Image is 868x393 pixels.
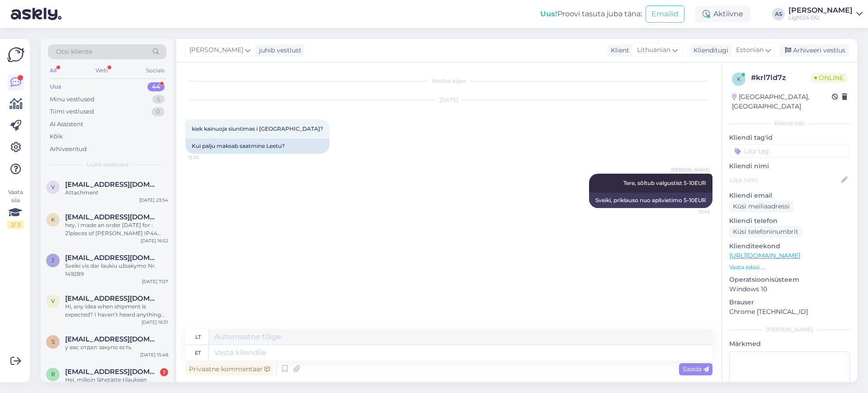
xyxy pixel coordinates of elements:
[788,7,863,21] a: [PERSON_NAME]Light24 OÜ
[185,77,712,85] div: Vestlus algas
[788,7,853,14] div: [PERSON_NAME]
[729,216,850,226] p: Kliendi telefon
[607,46,629,55] div: Klient
[139,197,168,204] div: [DATE] 23:54
[729,326,850,334] div: [PERSON_NAME]
[48,65,58,76] div: All
[65,213,159,221] span: kuninkaantie752@gmail.com
[144,65,166,76] div: Socials
[50,107,94,116] div: Tiimi vestlused
[811,73,847,83] span: Online
[160,368,168,376] div: 1
[52,257,54,264] span: j
[683,365,709,373] span: Saada
[185,96,712,104] div: [DATE]
[65,180,159,189] span: v_klein80@yahoo.de
[65,368,159,376] span: ritvaleinonen@hotmail.com
[729,251,800,260] a: [URL][DOMAIN_NAME]
[729,161,850,171] p: Kliendi nimi
[695,6,750,22] div: Aktiivne
[779,44,849,57] div: Arhiveeri vestlus
[86,161,128,169] span: Uued vestlused
[729,133,850,142] p: Kliendi tag'id
[50,120,83,129] div: AI Assistent
[65,294,159,303] span: vanheiningenruud@gmail.com
[646,5,684,23] button: Emailid
[671,166,710,173] span: [PERSON_NAME]
[50,132,63,141] div: Kõik
[729,307,850,317] p: Chrome [TECHNICAL_ID]
[142,319,168,326] div: [DATE] 16:31
[50,95,94,104] div: Minu vestlused
[50,82,61,91] div: Uus
[589,193,712,208] div: Sveiki, priklauso nuo apšvietimo 5-10EUR
[729,226,802,238] div: Küsi telefoninumbrit
[65,335,159,343] span: shahzoda@ovivoelektrik.com.tr
[51,298,55,304] span: v
[729,263,850,271] p: Vaata edasi ...
[7,46,24,63] img: Askly Logo
[192,125,323,132] span: kiek kainuoja siuntimas i [GEOGRAPHIC_DATA]?
[729,275,850,284] p: Operatsioonisüsteem
[772,8,785,20] div: AS
[751,72,811,83] div: # krl7ld7z
[50,145,87,154] div: Arhiveeritud
[65,343,168,351] div: у вас отдел закупо есть
[52,338,55,345] span: s
[729,241,850,251] p: Klienditeekond
[94,65,109,76] div: Web
[141,237,168,244] div: [DATE] 16:52
[540,9,642,19] div: Proovi tasuta juba täna:
[65,303,168,319] div: Hi, any idea when shipment is expected? I haven’t heard anything yet. Commande n°149638] ([DATE])...
[637,45,670,55] span: Lithuanian
[540,9,557,18] b: Uus!
[729,339,850,349] p: Märkmed
[56,47,92,57] span: Otsi kliente
[729,284,850,294] p: Windows 10
[732,92,832,111] div: [GEOGRAPHIC_DATA], [GEOGRAPHIC_DATA]
[7,188,24,229] div: Vaata siia
[690,46,728,55] div: Klienditugi
[788,14,853,21] div: Light24 OÜ
[195,345,201,360] div: et
[151,107,165,116] div: 0
[65,376,168,392] div: Hei, milloin lähetätte tilauksen #149315?Tilaus on vahvistettu [DATE].
[51,371,55,378] span: r
[7,221,24,229] div: 2 / 3
[623,180,706,186] span: Tere, sõltub valgustist 5-10EUR
[189,45,243,55] span: [PERSON_NAME]
[188,154,222,161] span: 13:35
[729,191,850,200] p: Kliendi email
[729,119,850,128] div: Kliendi info
[140,351,168,358] div: [DATE] 15:48
[142,278,168,285] div: [DATE] 7:07
[730,175,840,185] input: Lisa nimi
[185,138,330,154] div: Kui palju maksab saatmine Leetu?
[255,46,302,55] div: juhib vestlust
[195,329,201,345] div: lt
[737,76,741,82] span: k
[676,208,710,215] span: 13:43
[65,254,159,262] span: justmisius@gmail.com
[729,298,850,307] p: Brauser
[729,200,793,213] div: Küsi meiliaadressi
[152,95,165,104] div: 5
[51,216,55,223] span: k
[51,184,55,190] span: v
[147,82,165,91] div: 44
[736,45,764,55] span: Estonian
[185,363,274,375] div: Privaatne kommentaar
[65,189,168,197] div: Attachment
[65,221,168,237] div: hey, i made an order [DATE] for : 21pieces of [PERSON_NAME] IP44 Black, square lamps We opened th...
[729,144,850,158] input: Lisa tag
[65,262,168,278] div: Sveiki vis dar laukiu užsakymo Nr. 149289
